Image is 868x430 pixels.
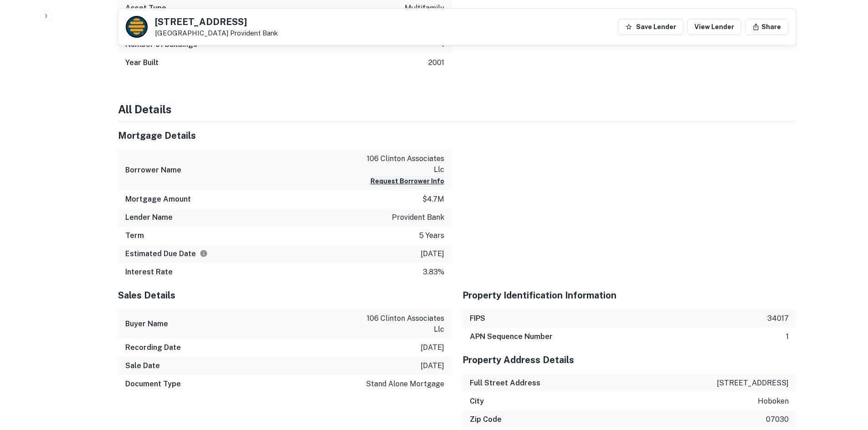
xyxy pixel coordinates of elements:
[462,353,796,367] h5: Property Address Details
[786,331,789,342] p: 1
[618,19,683,35] button: Save Lender
[767,313,789,324] p: 34017
[125,319,168,329] h6: Buyer Name
[421,248,444,259] p: [DATE]
[362,153,444,175] p: 106 clinton associates llc
[125,194,191,205] h6: Mortgage Amount
[470,414,502,425] h6: Zip Code
[758,396,789,407] p: hoboken
[470,331,553,342] h6: APN Sequence Number
[470,396,484,407] h6: City
[370,176,444,187] button: Request Borrower Info
[423,267,444,278] p: 3.83%
[366,379,444,390] p: stand alone mortgage
[125,212,173,223] h6: Lender Name
[125,57,159,68] h6: Year Built
[745,19,788,35] button: Share
[125,165,181,176] h6: Borrower Name
[125,230,144,241] h6: Term
[419,230,444,241] p: 5 years
[125,342,181,353] h6: Recording Date
[470,378,540,389] h6: Full Street Address
[118,101,796,117] h4: All Details
[230,29,278,37] a: Provident Bank
[125,248,208,259] h6: Estimated Due Date
[687,19,741,35] a: View Lender
[125,379,181,390] h6: Document Type
[200,249,208,258] svg: Estimate is based on a standard schedule for this type of loan.
[766,414,789,425] p: 07030
[125,360,160,371] h6: Sale Date
[470,313,485,324] h6: FIPS
[717,378,789,389] p: [STREET_ADDRESS]
[405,3,444,14] p: multifamily
[822,357,868,401] iframe: Chat Widget
[422,194,444,205] p: $4.7m
[428,57,444,68] p: 2001
[155,29,278,37] p: [GEOGRAPHIC_DATA]
[462,288,796,302] h5: Property Identification Information
[118,288,452,302] h5: Sales Details
[155,17,278,26] h5: [STREET_ADDRESS]
[118,129,452,142] h5: Mortgage Details
[362,313,444,335] p: 106 clinton associates llc
[125,3,166,14] h6: Asset Type
[125,267,173,278] h6: Interest Rate
[421,360,444,371] p: [DATE]
[421,342,444,353] p: [DATE]
[392,212,444,223] p: provident bank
